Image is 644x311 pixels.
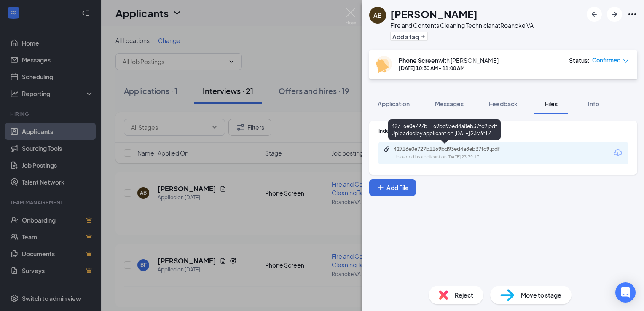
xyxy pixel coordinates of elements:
div: 42716e0e727b1169bd93ed4a8eb37fc9.pdf [394,146,512,153]
button: ArrowLeftNew [587,7,602,22]
div: with [PERSON_NAME] [399,56,499,64]
span: Reject [455,290,473,300]
button: PlusAdd a tag [390,32,428,41]
a: Paperclip42716e0e727b1169bd93ed4a8eb37fc9.pdfUploaded by applicant on [DATE] 23:39:17 [384,146,520,161]
div: 42716e0e727b1169bd93ed4a8eb37fc9.pdf Uploaded by applicant on [DATE] 23:39:17 [388,119,501,140]
svg: ArrowLeftNew [589,9,599,19]
span: Feedback [489,100,518,107]
span: Application [378,100,410,107]
svg: Plus [421,34,426,39]
button: ArrowRight [607,7,622,22]
span: Messages [435,100,464,107]
span: Files [545,100,558,107]
svg: Plus [376,183,385,192]
div: Fire and Contents Cleaning Technician at Roanoke VA [390,21,534,29]
div: Indeed Resume [378,127,628,134]
b: Phone Screen [399,56,438,64]
svg: Download [613,148,623,158]
div: Open Intercom Messenger [615,282,636,303]
span: Move to stage [521,290,561,300]
button: Add FilePlus [369,179,416,196]
div: Status : [569,56,590,64]
div: AB [373,11,382,19]
span: Info [588,100,599,107]
span: Confirmed [592,56,621,64]
svg: Paperclip [384,146,390,153]
svg: Ellipses [627,9,637,19]
span: down [623,58,629,64]
div: [DATE] 10:30 AM - 11:00 AM [399,64,499,72]
svg: ArrowRight [609,9,620,19]
h1: [PERSON_NAME] [390,7,478,21]
div: Uploaded by applicant on [DATE] 23:39:17 [394,154,520,161]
